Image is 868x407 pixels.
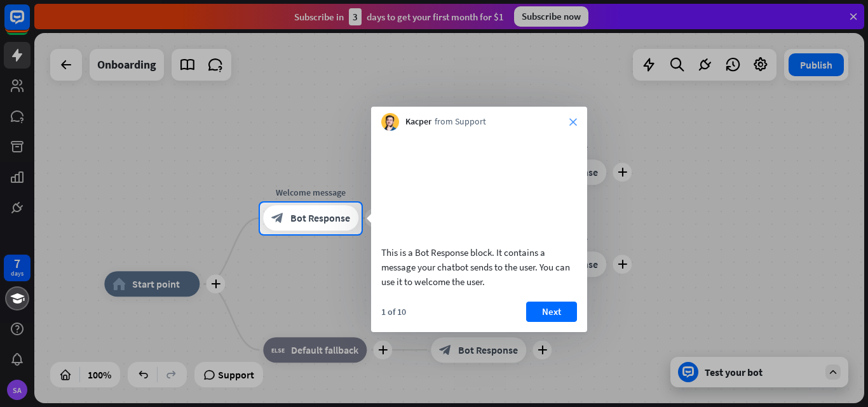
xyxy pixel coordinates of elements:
[526,302,577,322] button: Next
[381,245,577,289] div: This is a Bot Response block. It contains a message your chatbot sends to the user. You can use i...
[405,116,431,128] span: Kacper
[271,212,284,225] i: block_bot_response
[290,212,350,225] span: Bot Response
[435,116,486,128] span: from Support
[569,118,577,126] i: close
[381,306,406,317] div: 1 of 10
